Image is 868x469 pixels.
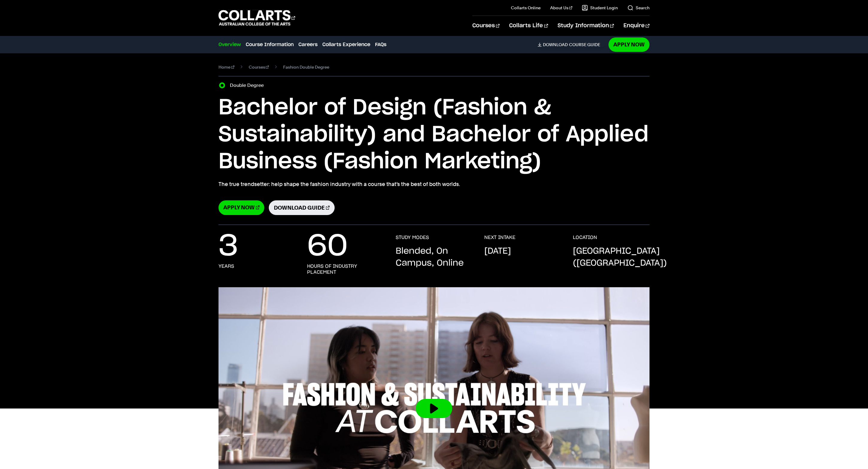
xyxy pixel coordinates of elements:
a: Apply Now [218,200,264,215]
h1: Bachelor of Design (Fashion & Sustainability) and Bachelor of Applied Business (Fashion Marketing) [218,94,650,175]
a: Overview [218,41,241,48]
a: Collarts Experience [322,41,370,48]
a: Course Information [246,41,294,48]
h3: STUDY MODES [396,234,429,240]
h3: years [218,263,234,269]
div: Go to homepage [218,9,295,26]
h3: hours of industry placement [307,263,384,275]
p: Blended, On Campus, Online [396,245,472,269]
a: Collarts Life [509,16,548,36]
a: DownloadCourse Guide [538,42,605,47]
a: Student Login [582,5,618,11]
a: Collarts Online [511,5,541,11]
p: 3 [218,234,238,258]
a: Study Information [558,16,614,36]
label: Double Degree [230,81,267,90]
a: FAQs [375,41,386,48]
p: 60 [307,234,348,258]
p: [GEOGRAPHIC_DATA] ([GEOGRAPHIC_DATA]) [573,245,667,269]
a: About Us [550,5,572,11]
a: Apply Now [608,37,650,52]
a: Courses [472,16,500,36]
a: Careers [298,41,318,48]
h3: NEXT INTAKE [484,234,515,240]
p: The true trendsetter: help shape the fashion industry with a course that’s the best of both worlds. [218,180,650,188]
span: Download [543,42,568,47]
a: Download Guide [269,200,335,215]
span: Fashion Double Degree [283,63,329,71]
a: Search [627,5,650,11]
h3: LOCATION [573,234,597,240]
a: Enquire [623,16,650,36]
a: Courses [249,63,269,71]
p: [DATE] [484,245,511,257]
a: Home [218,63,234,71]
